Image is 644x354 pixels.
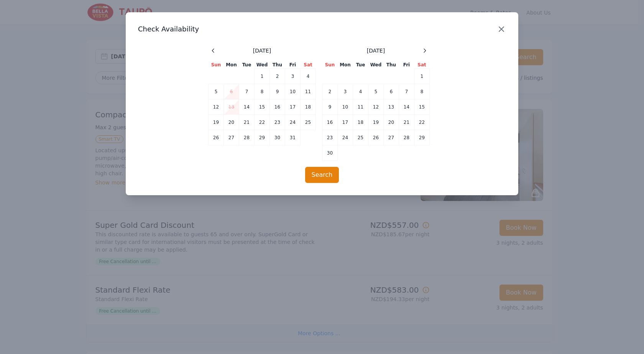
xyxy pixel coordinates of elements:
[138,25,506,34] h3: Check Availability
[322,115,338,130] td: 16
[414,61,430,69] th: Sat
[270,99,285,115] td: 16
[338,84,353,99] td: 3
[239,99,255,115] td: 14
[338,99,353,115] td: 10
[338,115,353,130] td: 17
[353,61,368,69] th: Tue
[255,84,270,99] td: 8
[285,61,301,69] th: Fri
[270,84,285,99] td: 9
[414,130,430,145] td: 29
[239,61,255,69] th: Tue
[255,115,270,130] td: 22
[322,84,338,99] td: 2
[414,99,430,115] td: 15
[285,69,301,84] td: 3
[353,99,368,115] td: 11
[301,61,316,69] th: Sat
[368,130,384,145] td: 26
[301,115,316,130] td: 25
[209,99,224,115] td: 12
[367,47,385,54] span: [DATE]
[368,99,384,115] td: 12
[414,115,430,130] td: 22
[239,115,255,130] td: 21
[239,84,255,99] td: 7
[224,84,239,99] td: 6
[209,61,224,69] th: Sun
[384,115,399,130] td: 20
[368,61,384,69] th: Wed
[322,145,338,161] td: 30
[399,84,414,99] td: 7
[270,115,285,130] td: 23
[399,99,414,115] td: 14
[414,69,430,84] td: 1
[285,130,301,145] td: 31
[239,130,255,145] td: 28
[255,61,270,69] th: Wed
[270,69,285,84] td: 2
[353,130,368,145] td: 25
[255,99,270,115] td: 15
[301,84,316,99] td: 11
[224,99,239,115] td: 13
[301,69,316,84] td: 4
[399,115,414,130] td: 21
[368,115,384,130] td: 19
[209,84,224,99] td: 5
[224,115,239,130] td: 20
[399,130,414,145] td: 28
[209,115,224,130] td: 19
[285,99,301,115] td: 17
[338,61,353,69] th: Mon
[209,130,224,145] td: 26
[384,61,399,69] th: Thu
[305,167,339,183] button: Search
[384,99,399,115] td: 13
[270,61,285,69] th: Thu
[224,130,239,145] td: 27
[414,84,430,99] td: 8
[399,61,414,69] th: Fri
[285,115,301,130] td: 24
[255,69,270,84] td: 1
[322,99,338,115] td: 9
[285,84,301,99] td: 10
[384,84,399,99] td: 6
[353,84,368,99] td: 4
[301,99,316,115] td: 18
[353,115,368,130] td: 18
[255,130,270,145] td: 29
[270,130,285,145] td: 30
[368,84,384,99] td: 5
[253,47,271,54] span: [DATE]
[322,61,338,69] th: Sun
[384,130,399,145] td: 27
[322,130,338,145] td: 23
[224,61,239,69] th: Mon
[338,130,353,145] td: 24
